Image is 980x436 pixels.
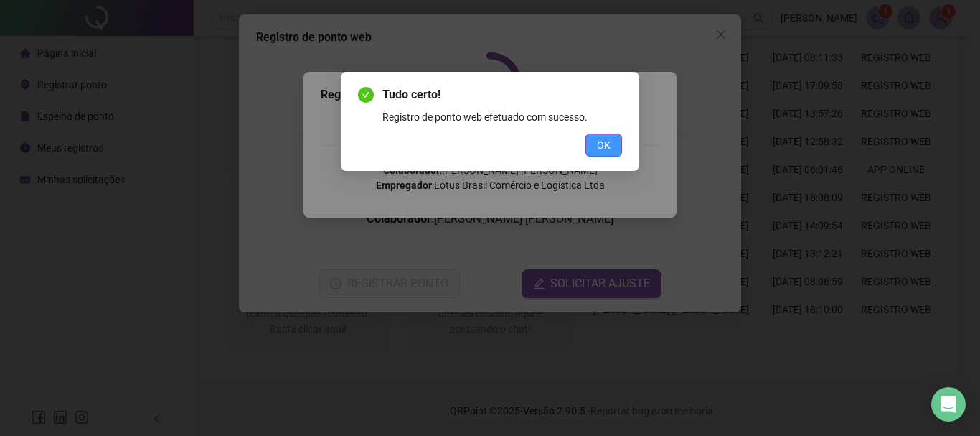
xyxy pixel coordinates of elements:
[931,387,966,422] div: Open Intercom Messenger
[597,137,611,153] span: OK
[382,109,622,125] div: Registro de ponto web efetuado com sucesso.
[585,134,622,157] button: OK
[358,87,374,103] span: check-circle
[382,86,622,103] span: Tudo certo!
